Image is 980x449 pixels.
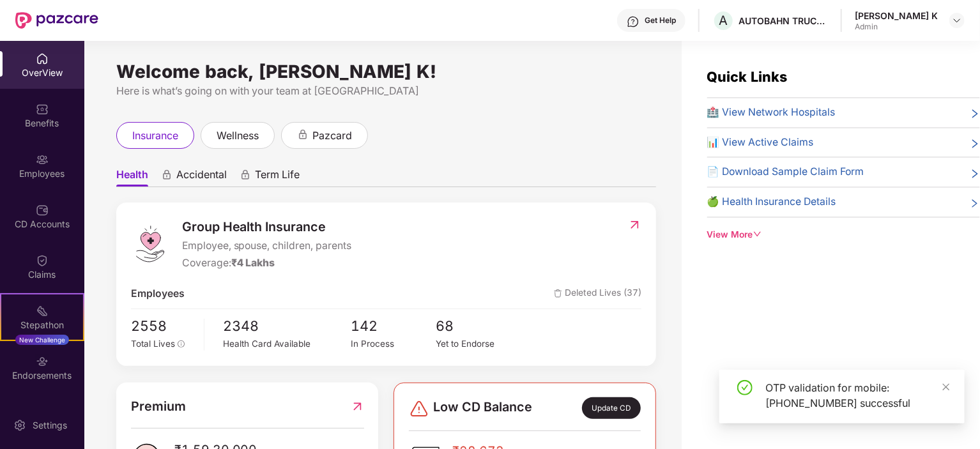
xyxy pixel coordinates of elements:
span: Health [116,168,148,186]
span: Term Life [255,168,300,186]
span: right [970,197,980,210]
img: deleteIcon [554,289,562,298]
img: RedirectIcon [628,218,641,231]
span: Employee, spouse, children, parents [182,238,352,254]
div: Yet to Endorse [436,337,521,351]
div: Stepathon [1,319,83,331]
div: Admin [855,22,938,32]
span: 📊 View Active Claims [707,135,814,151]
div: View More [707,228,980,242]
span: check-circle [737,380,753,395]
div: animation [240,169,251,181]
span: Low CD Balance [433,397,532,419]
div: OTP validation for mobile: [PHONE_NUMBER] successful [765,380,949,411]
span: down [753,230,762,239]
img: RedirectIcon [351,397,364,416]
div: Here is what’s going on with your team at [GEOGRAPHIC_DATA] [116,83,656,99]
div: Get Help [645,15,676,26]
img: svg+xml;base64,PHN2ZyBpZD0iQ2xhaW0iIHhtbG5zPSJodHRwOi8vd3d3LnczLm9yZy8yMDAwL3N2ZyIgd2lkdGg9IjIwIi... [36,254,49,267]
span: 2558 [131,316,195,337]
img: svg+xml;base64,PHN2ZyBpZD0iRW1wbG95ZWVzIiB4bWxucz0iaHR0cDovL3d3dy53My5vcmcvMjAwMC9zdmciIHdpZHRoPS... [36,153,49,166]
span: close [942,383,951,392]
img: svg+xml;base64,PHN2ZyBpZD0iU2V0dGluZy0yMHgyMCIgeG1sbnM9Imh0dHA6Ly93d3cudzMub3JnLzIwMDAvc3ZnIiB3aW... [13,419,26,432]
div: [PERSON_NAME] K [855,10,938,22]
img: svg+xml;base64,PHN2ZyBpZD0iRW5kb3JzZW1lbnRzIiB4bWxucz0iaHR0cDovL3d3dy53My5vcmcvMjAwMC9zdmciIHdpZH... [36,355,49,368]
span: right [970,137,980,151]
span: Premium [131,397,186,416]
div: Settings [29,419,71,432]
img: svg+xml;base64,PHN2ZyBpZD0iRGFuZ2VyLTMyeDMyIiB4bWxucz0iaHR0cDovL3d3dy53My5vcmcvMjAwMC9zdmciIHdpZH... [409,399,429,419]
div: AUTOBAHN TRUCKING [739,15,828,27]
div: Coverage: [182,255,352,271]
div: Welcome back, [PERSON_NAME] K! [116,66,656,77]
img: svg+xml;base64,PHN2ZyBpZD0iQmVuZWZpdHMiIHhtbG5zPSJodHRwOi8vd3d3LnczLm9yZy8yMDAwL3N2ZyIgd2lkdGg9Ij... [36,103,49,116]
img: New Pazcare Logo [15,12,98,29]
span: wellness [217,128,259,144]
img: svg+xml;base64,PHN2ZyBpZD0iRHJvcGRvd24tMzJ4MzIiIHhtbG5zPSJodHRwOi8vd3d3LnczLm9yZy8yMDAwL3N2ZyIgd2... [952,15,962,26]
span: A [719,13,728,28]
span: Accidental [176,168,227,186]
span: Deleted Lives (37) [554,286,641,302]
span: Quick Links [707,68,788,85]
div: In Process [351,337,436,351]
img: svg+xml;base64,PHN2ZyB4bWxucz0iaHR0cDovL3d3dy53My5vcmcvMjAwMC9zdmciIHdpZHRoPSIyMSIgaGVpZ2h0PSIyMC... [36,305,49,317]
div: Health Card Available [224,337,351,351]
span: insurance [132,128,178,144]
span: 📄 Download Sample Claim Form [707,164,864,180]
img: svg+xml;base64,PHN2ZyBpZD0iQ0RfQWNjb3VudHMiIGRhdGEtbmFtZT0iQ0QgQWNjb3VudHMiIHhtbG5zPSJodHRwOi8vd3... [36,204,49,217]
span: 🏥 View Network Hospitals [707,105,836,121]
img: logo [131,225,169,263]
span: right [970,107,980,121]
span: pazcard [312,128,352,144]
span: ₹4 Lakhs [231,257,275,269]
span: 68 [436,316,521,337]
img: svg+xml;base64,PHN2ZyBpZD0iSG9tZSIgeG1sbnM9Imh0dHA6Ly93d3cudzMub3JnLzIwMDAvc3ZnIiB3aWR0aD0iMjAiIG... [36,52,49,65]
img: svg+xml;base64,PHN2ZyBpZD0iSGVscC0zMngzMiIgeG1sbnM9Imh0dHA6Ly93d3cudzMub3JnLzIwMDAvc3ZnIiB3aWR0aD... [627,15,639,28]
div: Update CD [582,397,641,419]
div: animation [297,129,309,141]
span: right [970,167,980,180]
span: 🍏 Health Insurance Details [707,194,836,210]
div: New Challenge [15,335,69,345]
span: Employees [131,286,185,302]
span: info-circle [178,340,185,348]
span: Total Lives [131,339,175,349]
div: animation [161,169,172,181]
span: Group Health Insurance [182,217,352,237]
span: 2348 [224,316,351,337]
span: 142 [351,316,436,337]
